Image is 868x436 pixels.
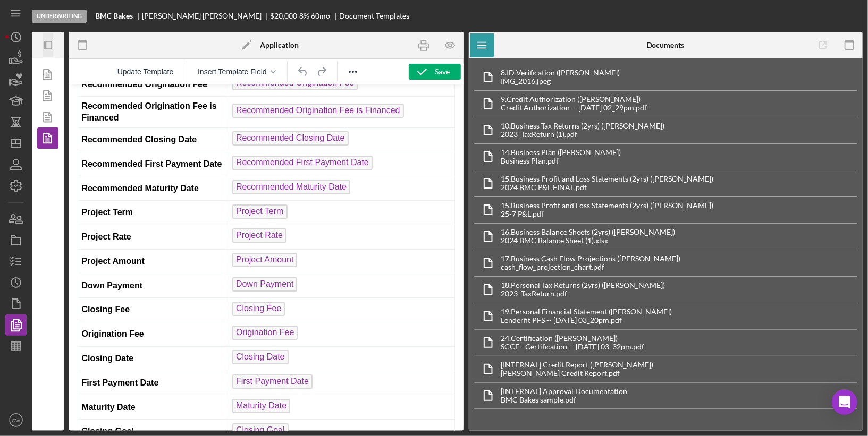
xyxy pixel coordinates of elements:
[501,210,714,218] div: 25-7 P&L.pdf
[501,130,665,139] div: 2023_TaxReturn (1).pdf
[163,266,220,280] span: Closing Date
[163,217,216,232] span: Closing Fee
[344,64,362,79] button: Reveal or hide additional toolbar items
[12,245,74,254] strong: Origination Fee
[163,96,281,110] span: Recommended Maturity Date
[501,175,714,183] div: 15. Business Profit and Loss Statements (2yrs) ([PERSON_NAME])
[435,64,450,80] div: Save
[12,318,66,327] strong: Maturity Date
[501,95,647,104] div: 9. Credit Authorization ([PERSON_NAME])
[501,236,676,245] div: 2024 BMC Balance Sheet (1).xlsx
[501,183,714,192] div: 2024 BMC P&L FINAL.pdf
[95,12,133,20] b: BMC Bakes
[12,123,64,132] strong: Project Term
[163,144,217,158] span: Project Rate
[69,84,464,431] iframe: Rich Text Area
[12,172,75,181] strong: Project Amount
[339,12,409,20] div: Document Templates
[192,64,281,79] button: Insert Template Field
[163,193,229,207] span: Down Payment
[501,361,654,369] div: [INTERNAL] Credit Report ([PERSON_NAME])
[501,263,681,271] div: cash_flow_projection_chart.pdf
[409,64,461,80] button: Save
[198,67,267,76] span: Insert Template Field
[12,148,62,157] strong: Project Rate
[501,228,676,236] div: 16. Business Balance Sheets (2yrs) ([PERSON_NAME])
[163,314,221,329] span: Maturity Date
[163,290,243,304] span: First Payment Date
[501,254,681,263] div: 17. Business Cash Flow Projections ([PERSON_NAME])
[112,64,179,79] button: Reset the template to the current product template value
[117,67,174,76] span: Update Template
[501,201,714,210] div: 15. Business Profit and Loss Statements (2yrs) ([PERSON_NAME])
[501,316,672,324] div: Lenderfit PFS -- [DATE] 03_20pm.pdf
[12,220,61,229] strong: Closing Fee
[311,12,330,20] div: 60 mo
[501,289,665,298] div: 2023_TaxReturn.pdf
[5,409,27,431] button: CW
[501,148,621,157] div: 14. Business Plan ([PERSON_NAME])
[501,387,628,396] div: [INTERNAL] Approval Documentation
[501,281,665,289] div: 18. Personal Tax Returns (2yrs) ([PERSON_NAME])
[313,64,331,79] button: Redo
[501,307,672,316] div: 19. Personal Financial Statement ([PERSON_NAME])
[32,10,87,23] div: Underwriting
[142,12,271,20] div: [PERSON_NAME] [PERSON_NAME]
[501,157,621,165] div: Business Plan.pdf
[501,369,654,378] div: [PERSON_NAME] Credit Report.pdf
[163,120,218,134] span: Project Term
[12,294,89,303] strong: First Payment Date
[12,269,64,278] strong: Closing Date
[271,12,298,20] div: $20,000
[501,122,665,130] div: 10. Business Tax Returns (2yrs) ([PERSON_NAME])
[12,417,21,423] text: CW
[163,241,229,255] span: Origination Fee
[299,12,309,20] div: 8 %
[501,104,647,112] div: Credit Authorization -- [DATE] 02_29pm.pdf
[501,69,620,77] div: 8. ID Verification ([PERSON_NAME])
[12,196,73,206] strong: Down Payment
[294,64,312,79] button: Undo
[501,343,645,351] div: SCCF - Certification -- [DATE] 03_32pm.pdf
[163,168,229,183] span: Project Amount
[501,334,645,343] div: 24. Certification ([PERSON_NAME])
[163,339,220,353] span: Closing Goal
[501,396,628,404] div: BMC Bakes sample.pdf
[832,389,857,415] div: Open Intercom Messenger
[260,41,299,49] b: Application
[647,41,685,49] b: Documents
[501,77,620,86] div: IMG_2016.jpeg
